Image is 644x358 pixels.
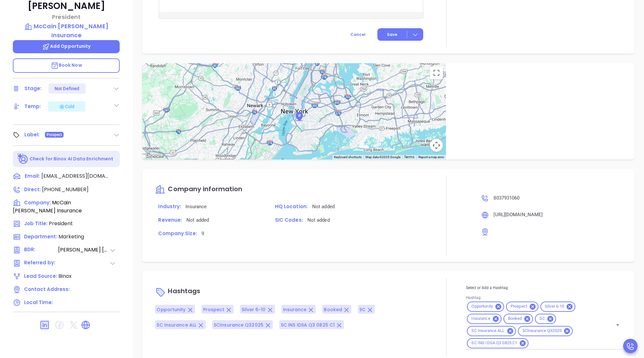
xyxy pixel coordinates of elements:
[466,296,481,300] label: Hashtag
[418,155,444,159] a: Report a map error
[158,203,181,210] span: Industry:
[494,212,543,217] span: [URL][DOMAIN_NAME]
[158,217,182,223] span: Revenue:
[324,306,342,313] span: Booked
[55,83,79,94] div: Not Defined
[339,28,377,41] button: Cancel
[17,153,29,165] img: Ai-Enrich-DaqCidB-.svg
[312,204,335,209] span: Not added
[467,302,504,312] div: Opportunity
[519,328,565,334] span: SCInsurance Q32025
[24,273,57,279] span: Lead Source:
[41,172,109,180] span: [EMAIL_ADDRESS][DOMAIN_NAME]
[24,299,53,306] span: Local Time:
[468,316,494,321] span: Insurance
[430,66,443,79] button: Toggle fullscreen view
[168,286,200,295] span: Hashtags
[144,151,165,159] img: Google
[507,304,531,309] span: Prospect
[275,217,303,223] span: SIC Codes:
[13,199,82,214] span: McCain [PERSON_NAME] Insurance
[49,220,73,227] span: President
[468,328,508,334] span: SC Insurance ALL
[536,316,548,321] span: SC
[365,155,400,159] span: Map data ©2025 Google
[47,131,62,138] span: Prospect
[466,284,622,291] p: Select or Add a Hashtag
[359,306,365,313] span: SC
[203,306,225,313] span: Prospect
[24,259,57,267] span: Referred by:
[42,186,89,193] span: [PHONE_NUMBER]
[59,103,74,110] div: Cold
[504,316,526,321] span: Booked
[24,246,57,254] span: BDR:
[13,22,120,39] a: McCain [PERSON_NAME] Insurance
[467,314,501,324] div: Insurance
[58,272,72,280] span: Binox
[467,326,516,336] div: SC Insurance ALL
[51,62,82,68] span: Book Now
[467,338,528,348] div: SC INS IDSA Q3 0825 C1
[535,314,556,324] div: SC
[404,155,415,159] a: Terms (opens in new tab)
[158,230,197,237] span: Company Size:
[506,302,538,312] div: Prospect
[24,199,51,206] span: Company:
[24,233,57,240] span: Department:
[13,13,120,21] p: President
[24,286,70,293] span: Contact Address:
[387,32,397,38] span: Save
[186,217,209,223] span: Not added
[214,322,263,328] span: SCInsurance Q32025
[334,155,362,159] button: Keyboard shortcuts
[185,204,207,209] span: Insurance
[275,203,308,210] span: HQ Location:
[494,195,519,201] span: 8037931060
[540,302,575,312] div: Silver 6-10
[541,304,568,309] span: Silver 6-10
[42,43,91,49] span: Add Opportunity
[242,306,265,313] span: Silver 6-10
[58,246,109,254] span: [PERSON_NAME] [PERSON_NAME]
[168,184,242,193] span: Company information
[155,186,242,193] a: Company information
[24,220,47,227] span: Job Title:
[24,130,40,140] div: Label:
[307,217,330,223] span: Not added
[503,314,533,324] div: Booked
[157,306,185,313] span: Opportunity
[430,139,443,152] button: Map camera controls
[202,231,204,236] span: 9
[58,233,84,240] span: Marketing
[283,306,307,313] span: Insurance
[24,186,41,193] span: Direct :
[25,172,40,181] span: Email:
[350,32,365,37] span: Cancel
[518,326,573,336] div: SCInsurance Q32025
[281,322,335,328] span: SC INS IDSA Q3 0825 C1
[468,304,496,309] span: Opportunity
[30,156,113,162] p: Check for Binox AI Data Enrichment
[24,84,42,93] div: Stage:
[613,320,622,329] button: Open
[144,151,165,159] a: Open this area in Google Maps (opens a new window)
[157,322,196,328] span: SC Insurance ALL
[468,340,521,346] span: SC INS IDSA Q3 0825 C1
[24,102,41,111] div: Temp:
[377,28,423,41] button: Save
